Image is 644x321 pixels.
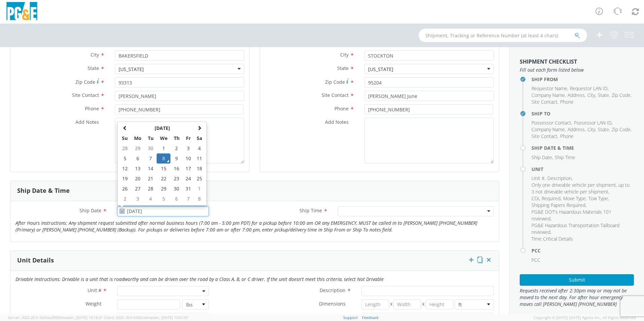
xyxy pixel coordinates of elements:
[75,79,95,85] span: Zip Code
[325,119,349,125] span: Add Notes
[319,300,346,307] span: Dimensions
[532,99,558,105] li: ,
[119,133,131,143] th: Su
[170,153,182,164] td: 9
[421,299,426,310] span: X
[194,133,205,143] th: Sa
[320,287,346,293] span: Description
[145,153,157,164] td: 7
[532,222,619,235] span: PG&E Hazardous Transportation Tailboard reviewed
[8,315,103,320] span: Server: 2025.20.0-32d5ea39505
[131,153,145,164] td: 6
[568,92,586,99] li: ,
[532,133,558,140] li: ,
[157,184,171,194] td: 29
[17,187,70,194] h3: Ship Date & Time
[587,92,596,99] li: ,
[574,119,612,126] span: Possessor LAN ID
[534,315,636,320] span: Copyright © [DATE]-[DATE] Agistix Inc., All Rights Reserved
[145,194,157,204] td: 4
[532,85,567,92] span: Requestor Name
[532,111,634,116] h4: Ship To
[183,194,194,204] td: 7
[532,182,632,195] li: ,
[170,133,182,143] th: Th
[145,174,157,184] td: 21
[85,105,99,112] span: Phone
[75,119,99,125] span: Add Notes
[340,51,349,58] span: City
[520,287,634,308] span: Requests received after 2:30pm may or may not be moved to the next day. For after hour emergency ...
[123,126,127,130] span: Previous Month
[170,143,182,153] td: 2
[532,85,568,92] li: ,
[532,126,565,133] span: Company Name
[157,143,171,153] td: 1
[532,126,566,133] li: ,
[145,164,157,174] td: 14
[183,133,194,143] th: Fr
[88,65,99,71] span: State
[197,126,202,130] span: Next Month
[532,77,634,82] h4: Ship From
[157,133,171,143] th: We
[325,79,345,85] span: Zip Code
[194,174,205,184] td: 25
[532,119,571,126] span: Possessor Contact
[119,194,131,204] td: 2
[88,287,101,293] span: Unit #
[532,182,630,195] span: Only one driveable vehicle per shipment, up to 3 not driveable vehicle per shipment
[119,153,131,164] td: 5
[170,194,182,204] td: 6
[183,153,194,164] td: 10
[532,175,545,181] span: Unit #
[532,133,557,139] span: Site Contact
[119,184,131,194] td: 26
[532,195,560,202] span: CDL Required
[532,257,540,263] span: PCC
[587,126,596,133] li: ,
[520,274,634,286] button: Submit
[520,67,634,73] span: Fill out each form listed below
[119,66,144,73] div: [US_STATE]
[532,167,634,172] h4: Unit
[194,184,205,194] td: 1
[532,145,634,150] h4: Ship Date & Time
[131,133,145,143] th: Mo
[532,202,585,208] span: Shipping Papers Required
[194,194,205,204] td: 8
[588,195,609,202] li: ,
[532,154,553,161] li: ,
[612,126,632,133] li: ,
[86,300,101,307] span: Weight
[532,92,566,99] li: ,
[563,195,586,202] span: Move Type
[389,299,394,310] span: X
[91,51,99,58] span: City
[119,164,131,174] td: 12
[361,299,389,310] input: Length
[612,126,631,133] span: Zip Code
[563,195,587,202] li: ,
[157,153,171,164] td: 8
[131,164,145,174] td: 13
[568,92,585,98] span: Address
[568,126,586,133] li: ,
[547,175,573,182] li: ,
[532,209,632,222] li: ,
[131,143,145,153] td: 29
[362,315,379,320] a: Feedback
[322,92,349,98] span: Site Contact
[532,236,573,242] span: Time Critical Details
[194,164,205,174] td: 18
[555,154,575,160] span: Ship Time
[368,66,393,73] div: [US_STATE]
[104,315,188,320] span: Client: 2025.18.0-fd567a5
[520,58,577,65] strong: Shipment Checklist
[145,143,157,153] td: 30
[419,29,587,42] input: Shipment, Tracking or Reference Number (at least 4 chars)
[157,164,171,174] td: 15
[131,194,145,204] td: 3
[170,174,182,184] td: 23
[547,175,572,181] span: Description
